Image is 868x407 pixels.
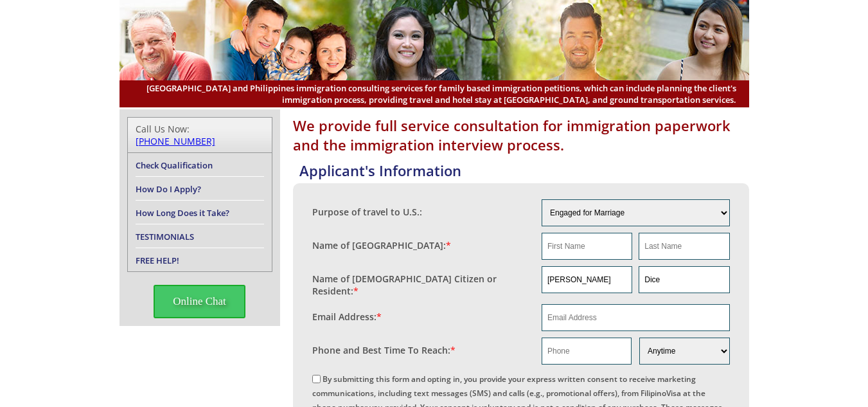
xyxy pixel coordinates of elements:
[136,159,213,171] a: Check Qualification
[136,207,229,219] a: How Long Does it Take?
[639,338,729,365] select: Phone and Best Reach Time are required.
[542,338,632,365] input: Phone
[312,206,422,218] label: Purpose of travel to U.S.:
[542,304,730,331] input: Email Address
[312,273,529,297] label: Name of [DEMOGRAPHIC_DATA] Citizen or Resident:
[136,255,179,266] a: FREE HELP!
[312,344,456,356] label: Phone and Best Time To Reach:
[542,233,632,260] input: First Name
[132,82,736,105] span: [GEOGRAPHIC_DATA] and Philippines immigration consulting services for family based immigration pe...
[639,266,729,293] input: Last Name
[312,311,382,323] label: Email Address:
[312,375,321,383] input: By submitting this form and opting in, you provide your express written consent to receive market...
[136,183,201,195] a: How Do I Apply?
[136,231,194,242] a: TESTIMONIALS
[293,116,749,154] h1: We provide full service consultation for immigration paperwork and the immigration interview proc...
[136,135,215,147] a: [PHONE_NUMBER]
[639,233,729,260] input: Last Name
[312,239,451,251] label: Name of [GEOGRAPHIC_DATA]:
[299,161,749,180] h4: Applicant's Information
[542,266,632,293] input: First Name
[154,285,245,318] span: Online Chat
[136,123,264,147] div: Call Us Now:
